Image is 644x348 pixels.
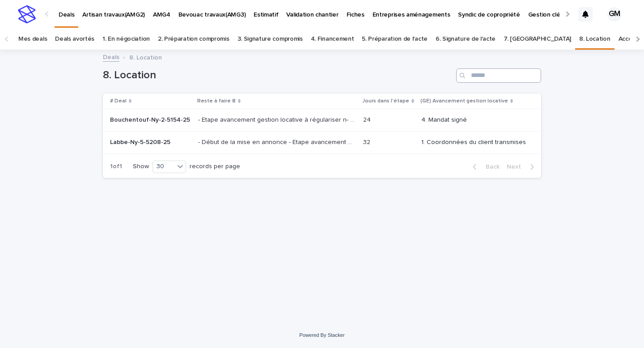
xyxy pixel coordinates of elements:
div: GM [607,7,622,21]
div: 30 [153,162,174,171]
p: 24 [363,115,373,124]
p: 1 of 1 [103,156,129,178]
button: Next [503,163,541,171]
p: 4. Mandat signé [421,116,527,124]
p: 1. Coordonnées du client transmises [421,139,527,146]
p: Jours dans l'étape [362,96,409,106]
a: 7. [GEOGRAPHIC_DATA] [504,29,571,50]
span: Back [480,164,500,170]
a: Deals avortés [55,29,94,50]
p: 8. Location [129,52,162,62]
a: 6. Signature de l'acte [436,29,496,50]
p: Bouchentouf-Ny-2-5154-25 [110,115,192,124]
p: - Début de la mise en annonce - Etape avancement gestion locative à régulariser n- Date de signat... [198,137,356,146]
img: stacker-logo-s-only.png [18,5,36,23]
p: Labbe-Ny-5-5208-25 [110,137,172,146]
a: 4. Financement [311,29,354,50]
p: Reste à faire 8 [197,96,236,106]
button: Back [466,163,503,171]
p: Show [133,163,149,170]
a: 2. Préparation compromis [158,29,229,50]
p: 32 [363,137,372,146]
a: 3. Signature compromis [237,29,303,50]
a: 1. En négociation [102,29,150,50]
a: Mes deals [18,29,47,50]
tr: Bouchentouf-Ny-2-5154-25Bouchentouf-Ny-2-5154-25 - Etape avancement gestion locative à régularise... [103,109,541,132]
tr: Labbe-Ny-5-5208-25Labbe-Ny-5-5208-25 - Début de la mise en annonce - Etape avancement gestion loc... [103,131,541,153]
a: Powered By Stacker [299,332,344,338]
input: Search [456,68,541,83]
p: - Etape avancement gestion locative à régulariser n- Date de signature du bail - DPE mise en loca... [198,115,356,124]
h1: 8. Location [103,69,453,82]
a: 5. Préparation de l'acte [362,29,428,50]
a: Deals [103,51,119,62]
a: 8. Location [579,29,610,50]
p: (GE) Avancement gestion locative [420,96,508,106]
p: # Deal [110,96,127,106]
span: Next [507,164,526,170]
p: records per page [190,163,240,170]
